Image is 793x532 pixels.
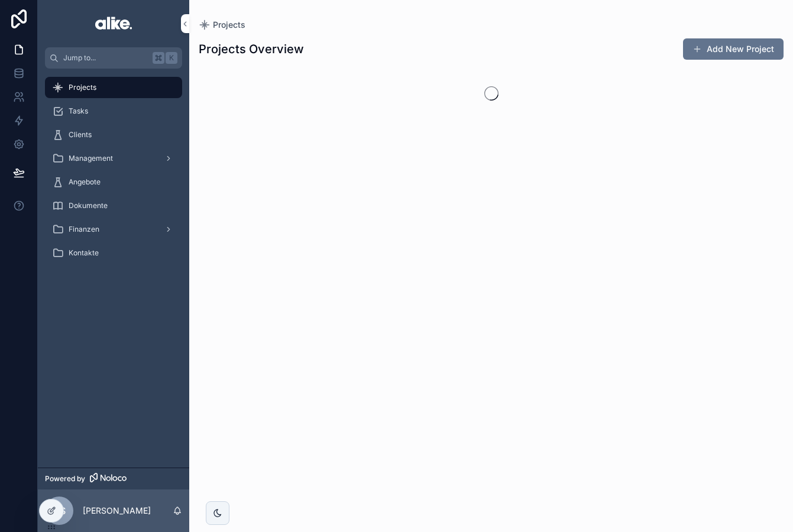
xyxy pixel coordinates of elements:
[45,219,182,240] a: Finanzen
[45,171,182,193] a: Angebote
[199,19,245,31] a: Projects
[45,100,182,122] a: Tasks
[45,77,182,98] a: Projects
[45,148,182,169] a: Management
[69,177,101,187] span: Angebote
[69,83,96,92] span: Projects
[45,474,85,484] span: Powered by
[69,130,92,140] span: Clients
[45,242,182,264] a: Kontakte
[69,154,113,163] span: Management
[38,468,189,489] a: Powered by
[167,53,176,63] span: K
[199,41,304,57] h1: Projects Overview
[69,248,99,258] span: Kontakte
[69,106,88,116] span: Tasks
[213,19,245,31] span: Projects
[45,195,182,216] a: Dokumente
[45,124,182,145] a: Clients
[683,38,784,60] button: Add New Project
[63,53,148,63] span: Jump to...
[83,505,151,517] p: [PERSON_NAME]
[69,225,99,234] span: Finanzen
[95,14,131,33] img: App logo
[45,47,182,69] button: Jump to...K
[69,201,108,210] span: Dokumente
[38,69,189,279] div: scrollable content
